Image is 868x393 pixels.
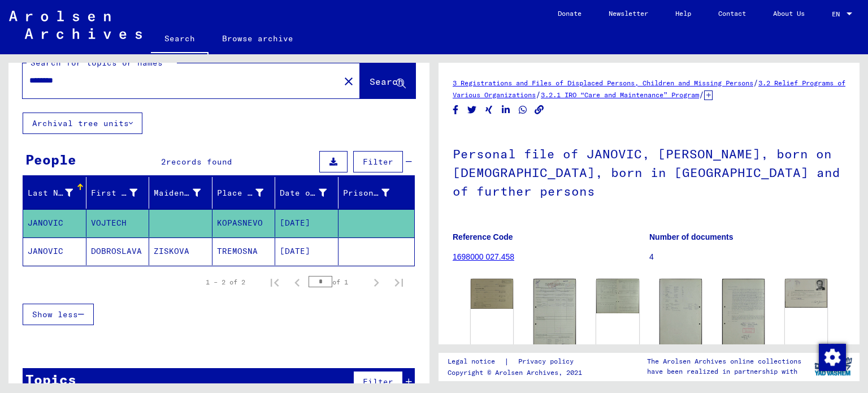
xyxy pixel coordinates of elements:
img: Change consent [819,344,846,371]
a: 1698000 027.458 [453,252,514,261]
img: 001.jpg [471,279,513,308]
p: have been realized in partnership with [647,366,801,377]
button: Search [360,63,415,98]
mat-header-cell: Last Name [23,177,86,209]
div: Maiden Name [154,184,215,202]
div: People [25,149,76,170]
img: 004.jpg [722,279,765,347]
mat-cell: JANOVIC [23,209,86,237]
span: / [536,89,541,100]
button: Previous page [286,271,309,293]
button: Filter [353,151,403,172]
a: Search [151,25,209,54]
div: Place of Birth [217,184,278,202]
button: Copy link [533,103,545,117]
a: 3 Registrations and Files of Displaced Persons, Children and Missing Persons [453,79,753,87]
mat-cell: KOPASNEVO [212,209,276,237]
mat-cell: JANOVIC [23,237,86,265]
span: Search [370,76,403,87]
button: Share on LinkedIn [500,103,512,117]
a: Legal notice [448,356,504,368]
mat-header-cell: First Name [86,177,150,209]
span: / [753,77,758,88]
div: Place of Birth [217,187,264,199]
div: Prisoner # [343,184,404,202]
button: Share on Xing [483,103,495,117]
b: Reference Code [453,232,513,241]
mat-icon: close [342,75,355,88]
div: of 1 [309,277,365,287]
img: 001.jpg [785,279,827,308]
span: records found [166,157,232,167]
mat-cell: DOBROSLAVA [86,237,150,265]
div: First Name [91,187,138,199]
mat-header-cell: Place of Birth [212,177,276,209]
a: Privacy policy [509,356,587,368]
img: 002.jpg [596,279,639,313]
a: Browse archive [209,25,307,52]
button: First page [263,271,286,293]
button: Archival tree units [23,113,142,134]
span: EN [832,10,844,18]
p: 4 [649,251,845,263]
button: Share on Facebook [450,103,462,117]
a: 3.2.1 IRO “Care and Maintenance” Program [541,90,699,99]
span: Filter [363,377,393,387]
span: Show less [32,309,78,319]
button: Filter [353,371,403,392]
mat-header-cell: Date of Birth [275,177,338,209]
mat-cell: [DATE] [275,209,338,237]
button: Show less [23,304,94,325]
span: / [699,89,704,100]
div: Topics [25,369,76,390]
div: Date of Birth [280,187,327,199]
mat-header-cell: Maiden Name [149,177,212,209]
img: 003.jpg [659,279,702,347]
mat-cell: ZISKOVA [149,237,212,265]
img: 001.jpg [533,279,576,347]
b: Number of documents [649,232,734,241]
div: Last Name [28,184,87,202]
span: Filter [363,157,393,167]
button: Clear [337,70,360,92]
div: Maiden Name [154,187,201,199]
div: First Name [91,184,152,202]
button: Next page [365,271,388,293]
mat-header-cell: Prisoner # [338,177,415,209]
img: Arolsen_neg.svg [9,11,142,39]
mat-cell: TREMOSNA [212,237,276,265]
img: yv_logo.png [812,352,854,381]
p: The Arolsen Archives online collections [647,356,801,366]
mat-label: Search for topics or names [31,58,163,68]
button: Share on WhatsApp [517,103,529,117]
div: Prisoner # [343,187,390,199]
span: 2 [161,157,166,167]
h1: Personal file of JANOVIC, [PERSON_NAME], born on [DEMOGRAPHIC_DATA], born in [GEOGRAPHIC_DATA] an... [453,128,845,215]
button: Last page [388,271,410,293]
div: 1 – 2 of 2 [206,277,245,287]
p: Copyright © Arolsen Archives, 2021 [448,368,587,378]
mat-cell: [DATE] [275,237,338,265]
div: | [448,356,587,368]
div: Date of Birth [280,184,341,202]
button: Share on Twitter [466,103,478,117]
mat-cell: VOJTECH [86,209,150,237]
div: Last Name [28,187,73,199]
